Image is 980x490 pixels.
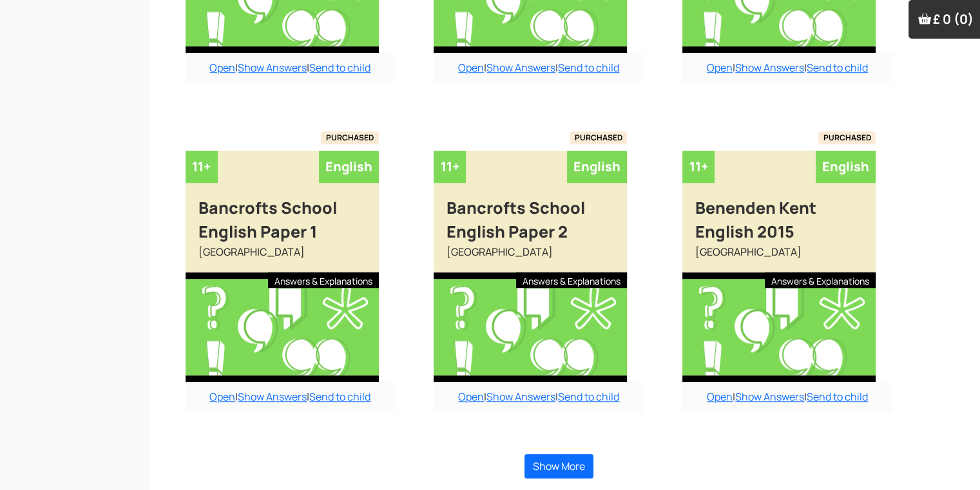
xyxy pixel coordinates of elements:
a: Show Answers [486,390,555,404]
a: Open [209,61,235,75]
span: £ 0 (0) [933,10,974,28]
div: Answers & Explanations [516,272,627,288]
div: 11+ [186,151,218,183]
a: Open [458,390,484,404]
div: English [319,151,379,183]
div: 11+ [434,151,466,183]
div: English [816,151,876,183]
a: Open [458,61,484,75]
a: Open [707,390,733,404]
div: | | [682,382,892,411]
div: Bancrofts School English Paper 2 [434,183,627,244]
div: [GEOGRAPHIC_DATA] [682,244,876,272]
div: Bancrofts School English Paper 1 [186,183,379,244]
a: Show Answers [238,390,307,404]
div: 11+ [682,151,715,183]
a: Send to child [558,61,619,75]
div: | | [682,53,892,82]
div: Answers & Explanations [765,272,876,288]
a: Open [707,61,733,75]
a: Send to child [807,390,868,404]
a: Show Answers [486,61,555,75]
img: Your items in the shopping basket [918,12,931,25]
span: PURCHASED [321,131,379,144]
a: Send to child [309,390,370,404]
span: PURCHASED [818,131,876,144]
a: Show Answers [735,61,804,75]
div: | | [434,53,644,82]
div: [GEOGRAPHIC_DATA] [186,244,379,272]
a: Open [209,390,235,404]
div: Benenden Kent English 2015 [682,183,876,244]
a: Send to child [807,61,868,75]
button: Show More [524,454,593,478]
a: Show Answers [238,61,307,75]
div: English [567,151,627,183]
a: Send to child [309,61,370,75]
div: | | [434,382,644,411]
span: PURCHASED [570,131,628,144]
div: Answers & Explanations [268,272,379,288]
div: | | [186,53,396,82]
a: Show Answers [735,390,804,404]
a: Send to child [558,390,619,404]
div: [GEOGRAPHIC_DATA] [434,244,627,272]
div: | | [186,382,396,411]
